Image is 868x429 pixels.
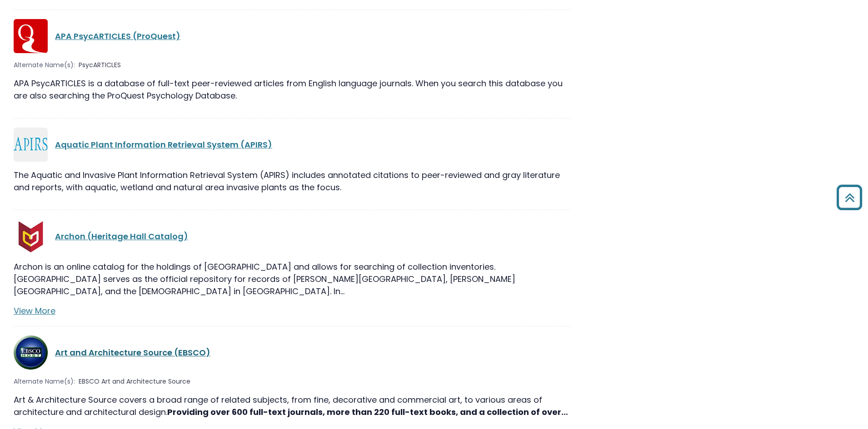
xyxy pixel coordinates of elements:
[79,60,121,70] span: PsycARTICLES
[55,347,210,358] a: Art and Architecture Source (EBSCO)
[14,60,75,70] span: Alternate Name(s):
[55,231,188,242] a: Archon (Heritage Hall Catalog)
[14,305,55,316] a: View More
[14,377,75,386] span: Alternate Name(s):
[55,139,272,150] a: Aquatic Plant Information Retrieval System (APIRS)
[14,261,570,297] p: Archon is an online catalog for the holdings of [GEOGRAPHIC_DATA] and allows for searching of col...
[79,377,190,386] span: EBSCO Art and Architecture Source
[167,406,568,418] strong: Providing over 600 full-text journals, more than 220 full-text books, and a collection of over…
[14,394,570,418] p: Art & Architecture Source covers a broad range of related subjects, from fine, decorative and com...
[55,30,180,42] a: APA PsycARTICLES (ProQuest)
[14,169,570,193] p: The Aquatic and Invasive Plant Information Retrieval System (APIRS) includes annotated citations ...
[14,77,570,102] p: APA PsycARTICLES is a database of full-text peer-reviewed articles from English language journals...
[833,189,866,206] a: Back to Top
